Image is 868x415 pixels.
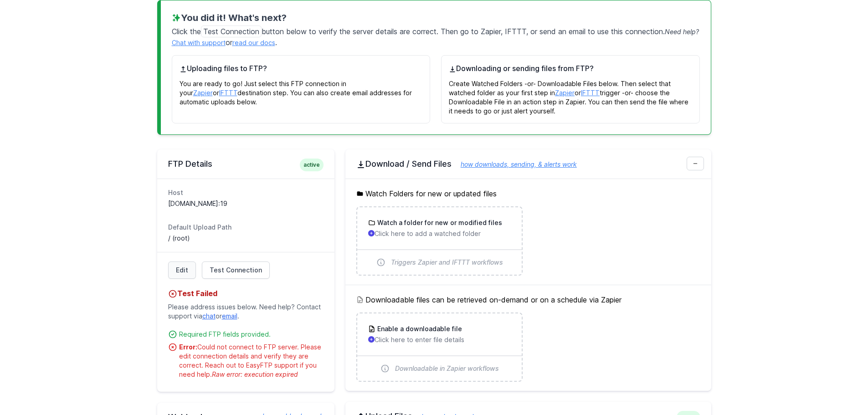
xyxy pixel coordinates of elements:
p: You are ready to go! Just select this FTP connection in your or destination step. You can also cr... [180,74,423,107]
a: Test Connection [202,261,270,279]
span: Downloadable in Zapier workflows [395,364,499,373]
h5: Downloadable files can be retrieved on-demand or on a schedule via Zapier [356,294,700,305]
p: Create Watched Folders -or- Downloadable Files below. Then select that watched folder as your fir... [449,74,692,116]
a: Enable a downloadable file Click here to enter file details Downloadable in Zapier workflows [357,313,522,381]
iframe: Drift Widget Chat Controller [822,369,857,404]
h3: Enable a downloadable file [375,324,462,333]
span: Test Connection [201,26,262,37]
a: read our docs [232,39,275,46]
span: Triggers Zapier and IFTTT workflows [391,258,503,267]
dd: [DOMAIN_NAME]:19 [168,199,324,208]
h4: Uploading files to FTP? [180,63,423,74]
a: Zapier [193,89,213,97]
h2: FTP Details [168,159,324,169]
h5: Watch Folders for new or updated files [356,188,700,199]
h3: You did it! What's next? [172,11,700,24]
div: Could not connect to FTP server. Please edit connection details and verify they are correct. Reac... [179,343,324,379]
a: Edit [168,261,196,279]
a: Chat with support [172,39,226,46]
p: Click here to add a watched folder [368,229,511,238]
dd: / (root) [168,234,324,243]
h4: Downloading or sending files from FTP? [449,63,692,74]
a: how downloads, sending, & alerts work [452,160,577,168]
p: Click here to enter file details [368,335,511,344]
dt: Host [168,188,324,197]
h2: Download / Send Files [356,159,700,169]
span: Need help? [665,28,699,36]
span: active [300,159,324,171]
a: IFTTT [581,89,600,97]
h3: Watch a folder for new or modified files [375,218,502,227]
div: Required FTP fields provided. [179,330,324,339]
a: chat [202,312,216,320]
a: Zapier [555,89,575,97]
a: Watch a folder for new or modified files Click here to add a watched folder Triggers Zapier and I... [357,207,522,275]
p: Click the button below to verify the server details are correct. Then go to Zapier, IFTTT, or sen... [172,24,700,48]
a: email [222,312,237,320]
p: Please address issues below. Need help? Contact support via or . [168,299,324,324]
h4: Test Failed [168,288,324,299]
a: IFTTT [219,89,237,97]
dt: Default Upload Path [168,223,324,232]
span: Test Connection [210,266,262,275]
strong: Error: [179,343,197,351]
span: Raw error: execution expired [212,370,298,378]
